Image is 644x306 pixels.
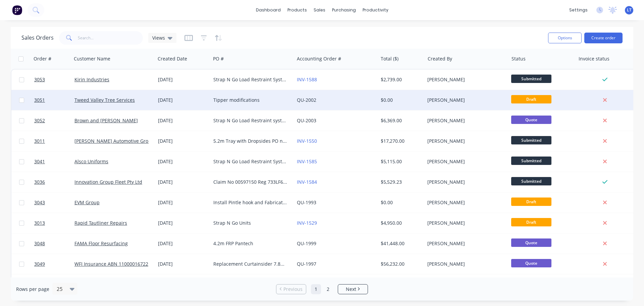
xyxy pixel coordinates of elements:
[74,138,171,144] a: [PERSON_NAME] Automotive Group Pty Ltd
[213,158,288,165] div: Strap N Go Load Restraint System for 24 plt Drop Deck Trailer with full Mezz Decks
[213,199,288,206] div: Install Pintle hook and Fabrication on sides
[74,117,138,124] a: Brown and [PERSON_NAME]
[297,158,317,165] a: INV-1585
[34,179,45,185] span: 3036
[213,179,288,185] div: Claim No 00597150 Reg 733LF6 Pol no 322240798 GFT Booking no 597150002 Authority 597150002/EST/630RA
[323,284,333,294] a: Page 2
[381,199,420,206] div: $0.00
[311,284,321,294] a: Page 1 is your current page
[511,198,551,206] span: Draft
[511,238,551,247] span: Quote
[346,286,356,293] span: Next
[213,138,288,144] div: 5.2m Tray with Dropsides PO no 405V133735 VIN [VEHICLE_IDENTIFICATION_NUMBER] JC00575 Deal 13896
[152,34,165,41] span: Views
[74,97,135,103] a: Tweed Valley Tree Services
[158,179,208,185] div: [DATE]
[34,117,45,124] span: 3052
[579,55,609,62] div: Invoice status
[428,55,452,62] div: Created By
[16,286,49,293] span: Rows per page
[34,111,74,131] a: 3052
[34,76,45,83] span: 3053
[381,55,398,62] div: Total ($)
[34,220,45,226] span: 3013
[297,199,316,206] a: QU-1993
[213,220,288,226] div: Strap N Go Units
[276,286,306,293] a: Previous page
[34,240,45,247] span: 3048
[34,70,74,90] a: 3053
[297,117,316,124] a: QU-2003
[427,138,502,144] div: [PERSON_NAME]
[34,90,74,110] a: 3051
[381,97,420,103] div: $0.00
[213,240,288,247] div: 4.2m FRP Pantech
[297,240,316,247] a: QU-1999
[213,261,288,267] div: Replacement Curtainsider 7.8m WFI Insurance
[511,95,551,103] span: Draft
[213,55,224,62] div: PO #
[158,138,208,144] div: [DATE]
[381,76,420,83] div: $2,739.00
[511,218,551,226] span: Draft
[34,55,51,62] div: Order #
[427,261,502,267] div: [PERSON_NAME]
[78,31,143,45] input: Search...
[548,33,582,43] button: Options
[74,55,110,62] div: Customer Name
[158,97,208,103] div: [DATE]
[381,179,420,185] div: $5,529.23
[427,220,502,226] div: [PERSON_NAME]
[74,179,142,185] a: Innovation Group Fleet Pty Ltd
[34,274,74,295] a: 3047
[359,5,392,15] div: productivity
[427,240,502,247] div: [PERSON_NAME]
[12,5,22,15] img: Factory
[310,5,329,15] div: sales
[34,97,45,103] span: 3051
[297,97,316,103] a: QU-2002
[511,116,551,124] span: Quote
[158,55,187,62] div: Created Date
[427,179,502,185] div: [PERSON_NAME]
[284,5,310,15] div: products
[381,158,420,165] div: $5,115.00
[381,261,420,267] div: $56,232.00
[34,158,45,165] span: 3041
[427,97,502,103] div: [PERSON_NAME]
[566,5,591,15] div: settings
[427,117,502,124] div: [PERSON_NAME]
[381,240,420,247] div: $41,448.00
[381,138,420,144] div: $17,270.00
[213,117,288,124] div: Strap N Go Load Restraint systems for a B Double
[427,76,502,83] div: [PERSON_NAME]
[158,158,208,165] div: [DATE]
[34,172,74,192] a: 3036
[627,7,632,13] span: LT
[381,220,420,226] div: $4,950.00
[297,261,316,267] a: QU-1997
[158,117,208,124] div: [DATE]
[213,76,288,83] div: Strap N Go Load Restraint System for a 14plt Curtainsider
[511,157,551,165] span: Submitted
[34,192,74,213] a: 3043
[338,286,368,293] a: Next page
[158,76,208,83] div: [DATE]
[427,199,502,206] div: [PERSON_NAME]
[34,254,74,274] a: 3049
[34,151,74,172] a: 3041
[253,5,284,15] a: dashboard
[213,97,288,103] div: Tipper modifications
[273,284,371,294] ul: Pagination
[297,138,317,144] a: INV-1550
[381,117,420,124] div: $6,369.00
[283,286,303,293] span: Previous
[74,261,148,267] a: WFI Insurance ABN 11000016722
[297,55,341,62] div: Accounting Order #
[34,213,74,233] a: 3013
[74,240,128,247] a: FAMA Floor Resurfacing
[512,55,526,62] div: Status
[158,240,208,247] div: [DATE]
[297,179,317,185] a: INV-1584
[74,158,108,165] a: Alsco Uniforms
